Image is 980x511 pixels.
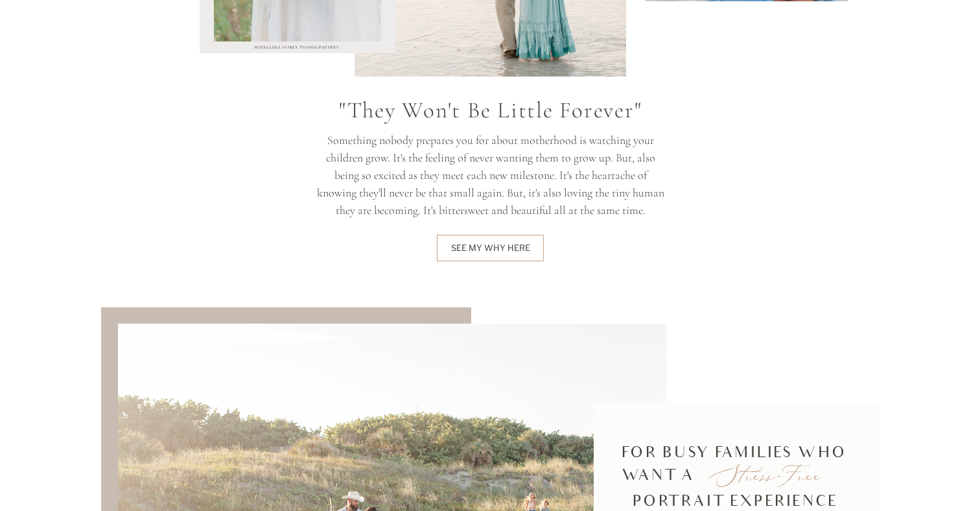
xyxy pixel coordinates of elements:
[450,242,530,254] a: See my why here
[707,458,827,486] p: Stress-Free
[622,442,852,490] p: For Busy Families who want a
[301,93,679,132] h3: "They Won't Be Little Forever"
[255,45,340,50] h2: Rockledge Family Photographers
[316,132,665,228] p: Something nobody prepares you for about motherhood is watching your children grow. It's the feeli...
